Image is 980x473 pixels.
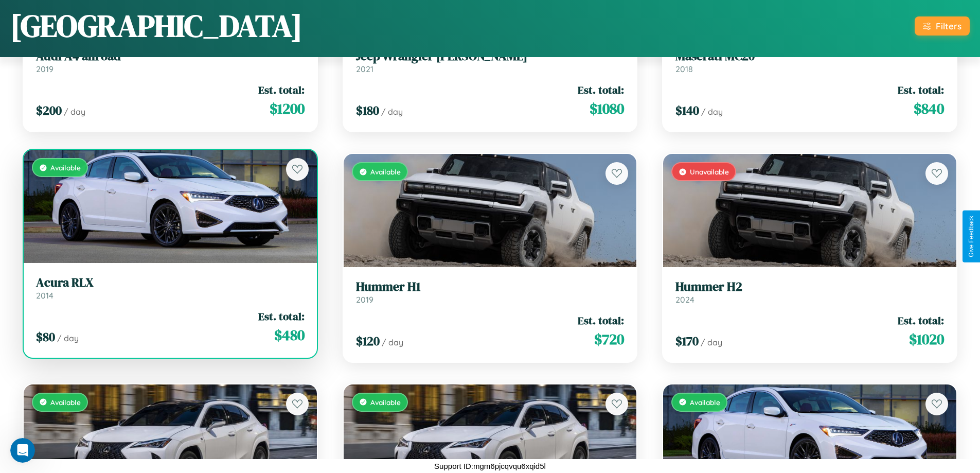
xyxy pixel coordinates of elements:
span: / day [701,107,723,117]
span: $ 120 [356,332,380,349]
h3: Acura RLX [36,275,305,290]
a: Hummer H12019 [356,279,625,305]
span: / day [382,337,403,347]
span: Available [370,167,401,176]
h3: Jeep Wrangler [PERSON_NAME] [356,49,625,64]
a: Maserati MC202018 [675,49,944,74]
p: Support ID: mgm6pjcqvqu6xqid5l [434,459,546,473]
span: 2019 [36,64,54,74]
span: / day [381,107,403,117]
a: Acura RLX2014 [36,275,305,301]
span: $ 140 [675,102,699,119]
span: 2021 [356,64,373,74]
span: Available [370,398,401,407]
h3: Hummer H1 [356,279,625,294]
span: 2024 [675,294,694,305]
iframe: Intercom live chat [10,438,35,463]
span: / day [57,333,79,343]
span: Est. total: [578,82,624,97]
span: $ 840 [914,98,944,119]
button: Filters [915,16,970,36]
span: $ 170 [675,332,699,349]
span: 2014 [36,290,54,301]
a: Hummer H22024 [675,279,944,305]
div: Filters [936,21,961,31]
div: Give Feedback [968,216,975,257]
span: Available [50,163,81,172]
span: Unavailable [690,167,729,176]
span: 2018 [675,64,693,74]
span: / day [64,107,85,117]
a: Audi A4 allroad2019 [36,49,305,74]
span: Est. total: [258,309,305,324]
span: Est. total: [258,82,305,97]
span: Est. total: [898,82,944,97]
span: $ 1080 [590,98,624,119]
span: $ 200 [36,102,62,119]
h3: Hummer H2 [675,279,944,294]
span: $ 1020 [909,329,944,349]
span: Est. total: [898,313,944,328]
span: $ 720 [594,329,624,349]
span: Available [690,398,720,407]
span: $ 80 [36,328,55,345]
span: Available [50,398,81,407]
span: 2019 [356,294,373,305]
h1: [GEOGRAPHIC_DATA] [10,5,302,47]
span: Est. total: [578,313,624,328]
a: Jeep Wrangler [PERSON_NAME]2021 [356,49,625,74]
span: $ 1200 [270,98,305,119]
span: $ 480 [274,325,305,345]
span: $ 180 [356,102,379,119]
span: / day [701,337,722,347]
